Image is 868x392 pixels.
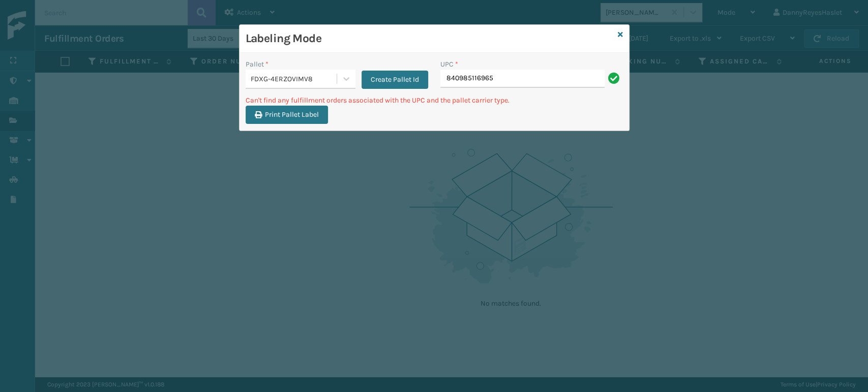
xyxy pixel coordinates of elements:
[246,106,328,124] button: Print Pallet Label
[246,31,614,46] h3: Labeling Mode
[362,71,428,89] button: Create Pallet Id
[251,74,338,84] div: FDXG-4ERZOVIMV8
[246,59,268,70] label: Pallet
[246,95,623,106] p: Can't find any fulfillment orders associated with the UPC and the pallet carrier type.
[440,59,458,70] label: UPC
